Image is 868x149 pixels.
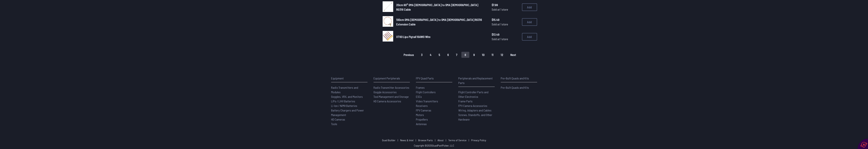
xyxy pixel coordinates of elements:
a: Tools [331,122,367,126]
p: | | | | | [381,138,488,142]
a: image [383,31,393,43]
p: Equipment [331,76,367,81]
button: 4 [427,52,435,58]
span: Propellers [416,118,428,121]
span: Goggles, VRX, and Monitors [331,95,363,98]
a: Radio Transmitters and Modules [331,85,367,94]
span: Receivers [416,104,428,107]
a: Pre-Built Quads and Kits [501,85,537,90]
span: Wiring, Adapters and Cables [458,108,491,112]
span: $13.49 [492,32,519,37]
span: Tool Management and Storage [374,95,409,98]
a: HD Camera Accessories [374,99,410,104]
span: Radio Transmitters and Modules [331,86,358,94]
p: Copyright © 2025 QuadPartPicker, LLC [414,144,454,147]
a: Privacy Policy [471,139,486,142]
span: Screws, Standoffs, and Other Hardware [458,113,492,121]
p: Peripherals and Replacement Parts [458,76,495,85]
span: XT60 Lipo Pigtail 16AWG Wire [396,35,430,38]
button: Previous [400,52,417,58]
span: $15.49 [492,17,519,22]
a: Propellers [416,117,452,122]
button: Add [522,33,537,41]
span: Flight Controller Parts and Other Electronics [458,90,488,98]
a: XT60 Lipo Pigtail 16AWG Wire [396,35,486,39]
button: 9 [470,52,478,58]
a: About [438,139,444,142]
span: Video Transmitters [416,99,438,103]
span: Sold at 1 store [492,7,519,12]
span: 20cm 90° SMA [DEMOGRAPHIC_DATA] to SMA [DEMOGRAPHIC_DATA] RG316 Cable [396,3,478,11]
button: 11 [488,52,497,58]
button: 5 [435,52,443,58]
span: Antennas [416,122,427,126]
a: Browse Parts [418,139,433,142]
a: HD Cameras [331,117,367,122]
a: Radio Transmitter Accessories [374,85,410,90]
button: 10 [479,52,488,58]
a: image [383,16,393,28]
button: Add [522,18,537,26]
a: Wiring, Adapters and Cables [458,108,495,113]
a: Tool Management and Storage [374,94,410,99]
span: Battery Chargers and Power Management [331,108,364,117]
a: FPV Cameras [416,108,452,113]
span: Goggle Accessories [374,90,397,94]
a: Video Transmitters [416,99,452,104]
span: Flight Controllers [416,90,436,94]
p: Equipment Peripherals [374,76,410,81]
button: 7 [453,52,461,58]
button: 12 [498,52,506,58]
span: Pre-Built Quads and Kits [501,86,529,89]
span: FPV Cameras [416,108,431,112]
a: Flight Controllers [416,90,452,94]
span: ESCs [416,95,422,98]
a: Quad Builder [382,139,395,142]
span: Tools [331,122,337,126]
span: Li-Ion / NiMH Batteries [331,104,357,107]
span: HD Camera Accessories [374,99,401,103]
span: $7.99 [492,3,519,7]
a: Flight Controller Parts and Other Electronics [458,90,495,99]
a: News & Intel [400,139,413,142]
button: 3 [418,52,426,58]
p: FPV Quad Parts [416,76,452,81]
span: HD Cameras [331,118,345,121]
button: Add [522,3,537,11]
span: Radio Transmitter Accessories [374,86,409,89]
span: Sold at 1 store [492,37,519,41]
span: LiPo / LiHV Batteries [331,99,355,103]
button: Next [507,52,519,58]
button: 6 [444,52,452,58]
span: Frame Parts [458,99,473,103]
span: 100cm SMA [DEMOGRAPHIC_DATA] to SMA [DEMOGRAPHIC_DATA] RG316 Extension Cable [396,18,482,26]
span: FPV Camera Accessories [458,104,487,107]
p: Pre-Built Quads and Kits [501,76,537,81]
a: Motors [416,113,452,117]
a: Goggles, VRX, and Monitors [331,94,367,99]
a: LiPo / LiHV Batteries [331,99,367,104]
a: Screws, Standoffs, and Other Hardware [458,113,495,122]
a: Battery Chargers and Power Management [331,108,367,117]
a: FPV Camera Accessories [458,104,495,108]
span: Previous [404,53,414,56]
a: 100cm SMA [DEMOGRAPHIC_DATA] to SMA [DEMOGRAPHIC_DATA] RG316 Extension Cable [396,17,486,27]
span: Frames [416,86,425,89]
a: Li-Ion / NiMH Batteries [331,104,367,108]
span: Next [510,53,516,56]
a: Terms of Service [448,139,466,142]
a: Frames [416,85,452,90]
a: image [383,1,393,13]
a: Antennas [416,122,452,126]
a: 20cm 90° SMA [DEMOGRAPHIC_DATA] to SMA [DEMOGRAPHIC_DATA] RG316 Cable [396,3,486,12]
span: Sold at 1 store [492,22,519,27]
a: ESCs [416,94,452,99]
img: image [383,1,393,12]
span: Motors [416,113,424,117]
a: Frame Parts [458,99,495,104]
img: image [383,16,393,27]
img: image [383,31,393,42]
button: 8 [461,52,469,58]
a: Receivers [416,104,452,108]
a: Goggle Accessories [374,90,410,94]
